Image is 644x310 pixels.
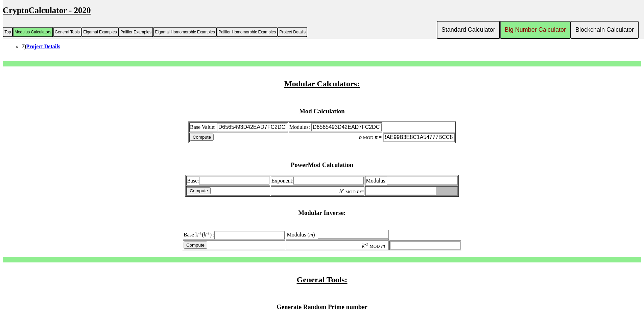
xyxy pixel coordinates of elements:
[381,243,385,249] i: m
[3,209,641,217] h3: Modular Inverse:
[204,232,206,238] i: k
[339,189,342,194] i: b
[375,134,379,140] i: m
[198,230,202,235] sup: -1
[217,27,278,37] button: Paillier Homomorphic Examples
[3,27,13,37] button: Top
[119,27,153,37] button: Paillier Examples
[363,135,373,140] font: MOD
[187,187,211,194] input: Compute
[278,27,307,37] button: Project Details
[571,21,639,39] button: Blockchain Calculator
[190,124,216,130] label: Base Value:
[357,189,361,194] i: m
[190,134,214,141] input: Compute
[364,242,368,247] i: -1
[186,176,270,186] td: Base:
[362,243,364,249] i: k
[183,230,286,239] td: Base k ( ) :
[309,232,313,237] i: m
[271,176,365,186] td: Exponent:
[22,44,60,49] b: 7)
[437,21,500,39] button: Standard Calculator
[286,241,389,250] td: =
[296,275,347,284] u: General Tools:
[81,27,119,37] button: Elgamal Examples
[3,161,641,169] h3: PowerMod Calculation
[289,124,310,130] label: Modulus:
[500,21,571,39] button: Big Number Calculator
[284,79,360,88] u: Modular Calculators:
[286,230,389,239] td: Modulus ( ) :
[359,134,362,140] i: b
[271,186,365,196] td: =
[153,27,217,37] button: Elgamal Homomorphic Examples
[184,242,207,249] input: Compute
[365,176,457,186] td: Modulus:
[369,244,380,249] font: MOD
[53,27,81,37] button: General Tools
[26,44,60,49] a: Project Details
[3,6,91,15] u: CryptoCalculator - 2020
[13,27,53,37] button: Modulus Calculators
[342,187,344,192] i: e
[206,230,210,235] i: -1
[345,189,356,194] font: MOD
[3,108,641,115] h3: Mod Calculation
[359,134,382,140] label: =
